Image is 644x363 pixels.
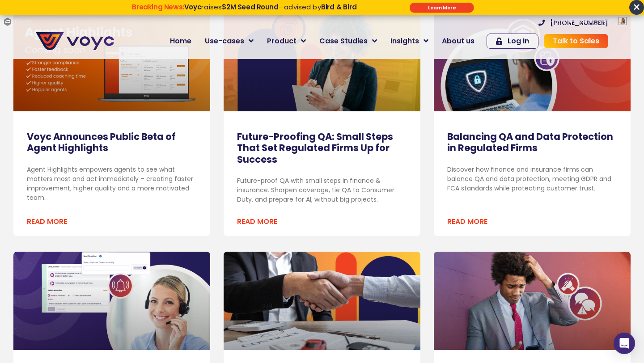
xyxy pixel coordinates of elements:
[319,36,368,46] span: Case Studies
[313,32,384,50] a: Case Studies
[614,333,635,354] div: Open Intercom Messenger
[222,2,279,12] strong: $2M Seed Round
[184,2,357,12] span: raises - advised by
[205,36,244,46] span: Use-cases
[435,32,481,50] a: About us
[184,2,201,12] strong: Voyc
[27,165,197,203] p: Agent Highlights empowers agents to see what matters most and act immediately – creating faster i...
[546,14,630,29] a: Howdy,
[132,2,184,12] strong: Breaking News:
[237,130,393,165] a: Future-Proofing QA: Small Steps That Set Regulated Firms Up for Success
[487,34,538,49] a: Log In
[198,32,260,50] a: Use-cases
[447,216,487,227] a: Read more about Balancing QA and Data Protection in Regulated Firms
[163,32,198,50] a: Home
[36,32,114,50] img: voyc-full-logo
[447,130,613,154] a: Balancing QA and Data Protection in Regulated Firms
[390,36,419,46] span: Insights
[27,130,176,154] a: Voyc Announces Public Beta of Agent Highlights
[98,3,391,19] div: Breaking News: Voyc raises $2M Seed Round - advised by Bird & Bird
[267,36,297,46] span: Product
[410,3,474,13] div: Submit
[27,216,67,227] a: Read more about Voyc Announces Public Beta of Agent Highlights
[508,38,529,45] span: Log In
[15,14,31,29] span: Forms
[237,216,277,227] a: Read more about Future-Proofing QA: Small Steps That Set Regulated Firms Up for Success
[568,18,616,25] span: [PERSON_NAME]
[538,20,608,26] a: [PHONE_NUMBER]
[544,34,608,48] a: Talk to Sales
[237,176,407,204] p: Future-proof QA with small steps in finance & insurance. Sharpen coverage, tie QA to Consumer Dut...
[321,2,357,12] strong: Bird & Bird
[260,32,313,50] a: Product
[170,36,191,46] span: Home
[384,32,435,50] a: Insights
[442,36,475,46] span: About us
[553,38,599,45] span: Talk to Sales
[447,165,617,193] p: Discover how finance and insurance firms can balance QA and data protection, meeting GDPR and FCA...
